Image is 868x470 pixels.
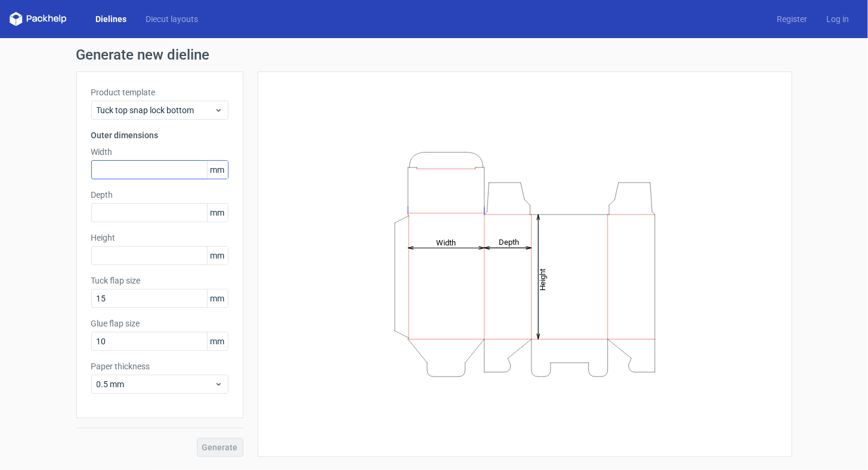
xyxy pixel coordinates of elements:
[86,13,136,25] a: Dielines
[91,146,228,158] label: Width
[207,204,228,222] span: mm
[97,378,214,390] span: 0.5 mm
[817,13,858,25] a: Log in
[207,161,228,179] span: mm
[538,268,547,290] tspan: Height
[91,232,228,244] label: Height
[136,13,208,25] a: Diecut layouts
[91,189,228,201] label: Depth
[207,332,228,350] span: mm
[91,129,228,141] h3: Outer dimensions
[91,275,228,287] label: Tuck flap size
[767,13,817,25] a: Register
[499,238,519,247] tspan: Depth
[97,104,214,116] span: Tuck top snap lock bottom
[76,48,792,62] h1: Generate new dieline
[91,318,228,329] label: Glue flap size
[207,290,228,307] span: mm
[91,360,228,372] label: Paper thickness
[435,238,455,247] tspan: Width
[91,86,228,98] label: Product template
[207,247,228,264] span: mm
